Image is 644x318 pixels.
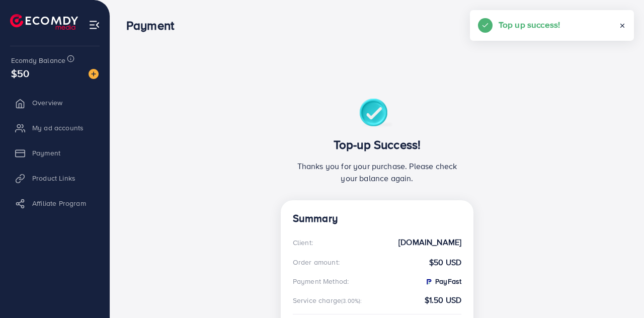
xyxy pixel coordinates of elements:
[293,237,313,248] div: Client:
[11,66,29,81] span: $50
[429,257,461,268] strong: $50 USD
[293,276,349,286] div: Payment Method:
[499,18,560,31] h5: Top up success!
[89,19,100,31] img: menu
[293,160,461,184] p: Thanks you for your purchase. Please check your balance again.
[398,236,461,248] strong: [DOMAIN_NAME]
[11,55,65,65] span: Ecomdy Balance
[293,257,340,267] div: Order amount:
[89,69,99,79] img: image
[359,99,395,129] img: success
[425,276,461,286] strong: PayFast
[10,14,78,30] img: logo
[293,295,365,305] div: Service charge
[126,18,182,33] h3: Payment
[425,294,461,306] strong: $1.50 USD
[293,212,461,225] h4: Summary
[293,137,461,152] h3: Top-up Success!
[425,278,433,286] img: PayFast
[341,297,362,305] small: (3.00%):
